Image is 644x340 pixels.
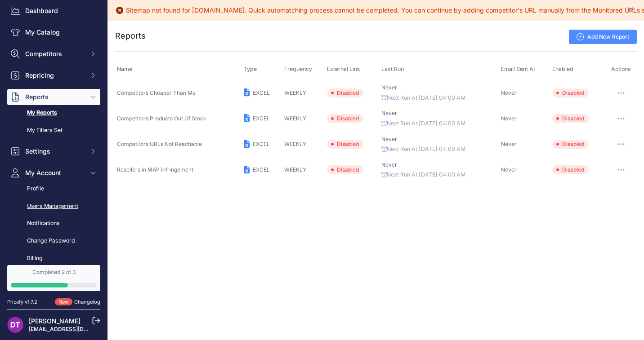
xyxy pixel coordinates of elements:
span: WEEKLY [284,141,306,147]
a: [PERSON_NAME] [29,317,80,325]
a: Change Password [7,233,100,249]
a: Billing [7,251,100,266]
span: Reports [25,93,84,102]
button: Close [626,4,637,14]
span: Email Sent At [501,66,535,72]
span: Name [117,66,132,72]
span: EXCEL [253,89,270,96]
span: Frequency [284,66,312,72]
span: Competitors URLs Not Reachable [117,141,202,147]
a: My Filters Set [7,123,100,138]
span: Enabled [552,66,573,72]
span: Repricing [25,71,84,80]
span: Disabled [552,140,589,149]
span: Competitors Products Out Of Stock [117,115,206,122]
p: Next Run At [DATE] 04:00 AM [381,171,497,179]
span: Disabled [552,165,589,174]
span: WEEKLY [284,115,306,122]
span: EXCEL [253,115,270,122]
div: Pricefy v1.7.2 [7,298,37,306]
span: Disabled [552,88,589,97]
span: Type [244,66,257,72]
p: Next Run At [DATE] 04:00 AM [381,145,497,154]
a: My Catalog [7,24,100,40]
span: Disabled [327,114,363,123]
h2: Reports [115,30,146,42]
a: Notifications [7,216,100,231]
p: Next Run At [DATE] 04:00 AM [381,94,497,102]
p: Next Run At [DATE] 04:00 AM [381,119,497,128]
span: My Account [25,168,84,177]
span: Disabled [552,114,589,123]
button: Settings [7,143,100,159]
div: Completed 2 of 3 [11,269,97,276]
span: WEEKLY [284,89,306,96]
span: WEEKLY [284,166,306,173]
span: Never [381,136,397,142]
a: Changelog [74,299,100,305]
span: Disabled [327,165,363,174]
span: Never [501,166,517,173]
span: Actions [611,66,631,72]
nav: Sidebar [7,3,100,336]
span: Never [501,141,517,147]
a: Profile [7,181,100,197]
a: [EMAIL_ADDRESS][DOMAIN_NAME] [29,326,123,332]
a: Dashboard [7,3,100,19]
a: Add New Report [569,30,637,44]
span: EXCEL [253,166,270,173]
span: Resellers in MAP infringement [117,166,193,173]
span: Competitors [25,49,84,58]
span: Competitors Cheaper Than Me [117,89,196,96]
a: Completed 2 of 3 [7,265,100,291]
span: Settings [25,147,84,156]
span: Disabled [327,88,363,97]
span: Never [381,110,397,116]
span: Never [501,115,517,122]
span: New [55,298,72,306]
span: Never [381,161,397,168]
button: My Account [7,165,100,181]
button: Reports [7,89,100,105]
span: External Link [327,66,360,72]
span: Last Run [381,66,404,72]
a: Users Management [7,199,100,214]
span: EXCEL [253,141,270,147]
button: Repricing [7,67,100,84]
button: Competitors [7,46,100,62]
span: Never [381,84,397,91]
span: Disabled [327,140,363,149]
span: Never [501,89,517,96]
a: My Reports [7,105,100,121]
